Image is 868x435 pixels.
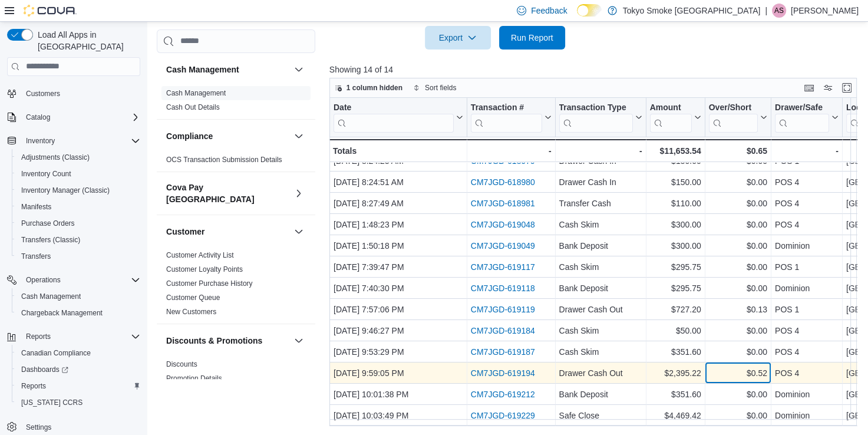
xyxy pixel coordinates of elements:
button: Date [334,102,463,132]
span: Transfers (Classic) [21,235,80,245]
button: Enter fullscreen [840,81,854,95]
span: Transfers [16,249,140,263]
span: Customer Purchase History [166,279,253,288]
span: Reports [26,332,51,341]
span: Load All Apps in [GEOGRAPHIC_DATA] [33,29,140,52]
span: Inventory [21,134,140,148]
div: [DATE] 10:03:49 PM [334,408,463,423]
a: Inventory Count [16,167,76,181]
div: $0.00 [708,408,767,423]
div: Amount [649,102,691,113]
p: Showing 14 of 14 [329,64,862,75]
div: $0.00 [708,345,767,359]
div: - [471,144,552,158]
div: $351.60 [649,345,701,359]
div: $110.00 [649,196,701,210]
a: Cash Management [16,289,85,304]
button: Keyboard shortcuts [802,81,816,95]
div: Cash Management [157,86,315,119]
div: Dominion [775,387,839,401]
div: $300.00 [649,218,701,232]
span: Manifests [16,200,140,214]
div: Dominion [775,281,839,295]
div: $0.00 [708,154,767,168]
span: Reports [16,379,140,393]
span: Settings [21,419,140,434]
span: Inventory Manager (Classic) [21,186,110,195]
div: Transaction Type [559,102,632,113]
a: Adjustments (Classic) [16,150,94,164]
span: Discounts [166,360,197,369]
a: CM7JGD-619117 [471,262,535,272]
div: Drawer Cash In [559,154,642,168]
div: - [775,144,839,158]
a: Transfers [16,249,55,263]
div: POS 1 [775,154,839,168]
span: Customer Activity List [166,251,234,260]
button: Run Report [499,26,565,50]
div: $150.00 [649,175,701,189]
span: 1 column hidden [346,83,402,93]
span: Canadian Compliance [21,348,91,358]
div: Cash Skim [559,218,642,232]
button: Cash Management [12,288,145,305]
button: [US_STATE] CCRS [12,394,145,411]
div: [DATE] 7:40:30 PM [334,281,463,295]
button: Inventory Manager (Classic) [12,182,145,199]
a: Customer Purchase History [166,279,253,288]
button: Chargeback Management [12,305,145,321]
a: Customer Queue [166,294,220,302]
div: [DATE] 7:57:06 PM [334,302,463,317]
a: Customer Loyalty Points [166,265,243,273]
span: Settings [26,423,51,432]
button: Cova Pay [GEOGRAPHIC_DATA] [166,182,289,205]
div: Over/Short [708,102,757,113]
a: CM7JGD-618980 [471,177,535,187]
div: Over/Short [708,102,757,132]
button: Sort fields [408,81,461,95]
div: $11,653.54 [649,144,701,158]
img: Cova [24,5,77,17]
a: CM7JGD-618981 [471,199,535,208]
a: CM7JGD-618979 [471,156,535,166]
span: Chargeback Management [21,308,103,318]
span: Catalog [21,110,140,124]
div: Compliance [157,153,315,172]
a: Inventory Manager (Classic) [16,183,114,197]
div: Transfer Cash [559,196,642,210]
span: Export [432,26,484,50]
button: Inventory Count [12,166,145,182]
button: Transfers (Classic) [12,232,145,248]
button: Settings [2,418,145,435]
div: $0.00 [708,196,767,210]
a: Manifests [16,200,56,214]
div: $0.00 [708,175,767,189]
button: Catalog [21,110,55,124]
span: [US_STATE] CCRS [21,398,82,407]
span: Catalog [26,113,50,122]
a: Customers [21,87,65,101]
button: Drawer/Safe [775,102,839,132]
div: [DATE] 1:50:18 PM [334,239,463,253]
a: CM7JGD-619049 [471,241,535,251]
div: POS 4 [775,345,839,359]
div: $0.00 [708,281,767,295]
div: Transaction # URL [471,102,542,132]
span: Inventory Count [21,169,71,179]
span: Inventory [26,136,55,146]
div: $0.13 [708,302,767,317]
span: Inventory Manager (Classic) [16,183,140,197]
button: Inventory [2,133,145,149]
button: Amount [649,102,701,132]
span: New Customers [166,307,216,317]
div: [DATE] 8:24:25 AM [334,154,463,168]
span: Inventory Count [16,167,140,181]
span: Customers [26,89,60,98]
div: POS 4 [775,218,839,232]
div: Discounts & Promotions [157,357,315,404]
span: Cash Management [16,289,140,304]
div: Totals [333,144,463,158]
button: Purchase Orders [12,215,145,232]
div: $4,469.42 [649,408,701,423]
